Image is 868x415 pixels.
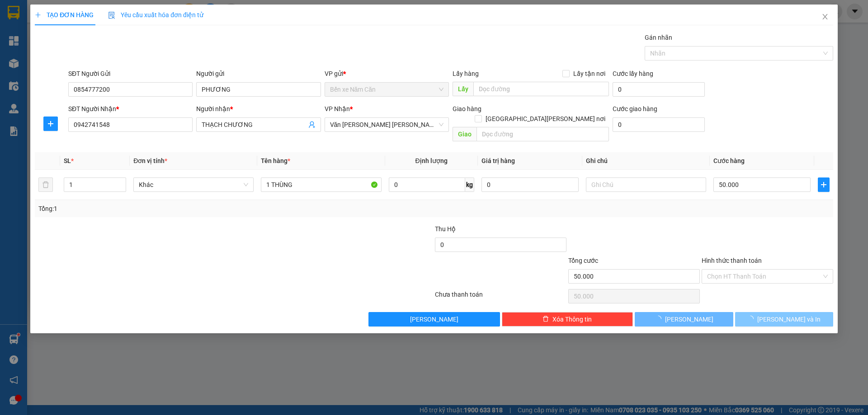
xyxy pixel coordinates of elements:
div: VP gửi [325,69,449,79]
input: Ghi Chú [586,177,706,192]
span: Xóa Thông tin [552,314,592,324]
span: Giao [453,127,476,141]
span: SL [64,157,71,164]
li: 02839.63.63.63 [4,31,172,42]
b: GỬI : Bến xe Năm Căn [4,56,127,71]
span: close [821,13,829,20]
span: [PERSON_NAME] [665,314,713,324]
img: icon [108,12,115,19]
button: deleteXóa Thông tin [502,312,633,326]
input: Cước lấy hàng [613,82,705,97]
span: Cước hàng [713,157,745,164]
span: Lấy tận nơi [570,69,609,79]
span: Lấy hàng [453,70,479,77]
span: plus [818,181,829,188]
span: plus [35,12,41,18]
span: plus [44,120,57,127]
input: Dọc đường [476,127,609,141]
span: environment [52,22,59,29]
label: Cước lấy hàng [613,70,653,77]
button: plus [43,117,58,131]
span: Thu Hộ [435,225,456,233]
li: 85 [PERSON_NAME] [4,20,172,31]
button: [PERSON_NAME] [635,312,733,326]
span: Lấy [453,82,473,96]
div: Người gửi [196,69,321,79]
span: delete [542,316,549,323]
div: SĐT Người Nhận [68,104,193,114]
span: loading [747,316,757,322]
button: [PERSON_NAME] và In [735,312,833,326]
button: delete [38,177,53,192]
span: Giá trị hàng [481,157,515,164]
input: VD: Bàn, Ghế [261,177,381,192]
button: [PERSON_NAME] [368,312,500,326]
span: Định lượng [415,157,448,164]
span: Đơn vị tính [133,157,167,164]
th: Ghi chú [582,152,710,170]
div: Chưa thanh toán [434,289,567,305]
span: Khác [139,178,248,191]
span: VP Nhận [325,105,350,112]
span: phone [52,33,59,40]
label: Hình thức thanh toán [702,257,762,264]
span: kg [465,177,474,192]
input: Dọc đường [473,82,609,96]
span: Giao hàng [453,105,481,112]
input: Cước giao hàng [613,117,705,132]
label: Gán nhãn [645,34,672,41]
div: Người nhận [196,104,321,114]
span: Yêu cầu xuất hóa đơn điện tử [108,11,203,19]
span: [GEOGRAPHIC_DATA][PERSON_NAME] nơi [482,114,609,124]
span: Tên hàng [261,157,290,164]
div: SĐT Người Gửi [68,69,193,79]
div: Tổng: 1 [38,204,335,214]
label: Cước giao hàng [613,105,657,112]
span: loading [655,316,665,322]
span: [PERSON_NAME] [410,314,458,324]
span: Văn phòng Hồ Chí Minh [330,118,443,131]
span: [PERSON_NAME] và In [757,314,821,324]
button: plus [818,177,830,192]
span: user-add [308,121,316,128]
span: Tổng cước [568,257,598,264]
span: TẠO ĐƠN HÀNG [35,11,94,19]
span: Bến xe Năm Căn [330,83,443,96]
b: [PERSON_NAME] [52,6,128,17]
button: Close [812,5,838,30]
input: 0 [481,177,579,192]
